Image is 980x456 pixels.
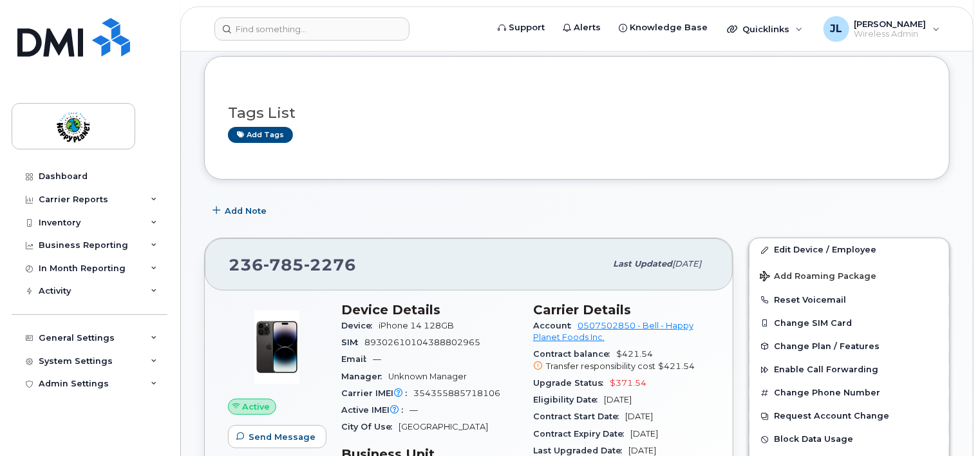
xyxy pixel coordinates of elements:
[830,21,842,37] span: JL
[533,321,578,330] span: Account
[749,335,949,358] button: Change Plan / Features
[749,404,949,428] button: Request Account Change
[854,29,927,39] span: Wireless Admin
[379,321,454,330] span: iPhone 14 128GB
[304,255,356,274] span: 2276
[413,388,500,398] span: 354355885718106
[228,127,293,143] a: Add tags
[533,349,710,372] span: $421.54
[533,395,604,404] span: Eligibility Date
[533,349,616,359] span: Contract balance
[341,321,379,330] span: Device
[399,422,488,432] span: [GEOGRAPHIC_DATA]
[658,361,695,371] span: $421.54
[630,429,658,439] span: [DATE]
[263,255,304,274] span: 785
[533,302,710,318] h3: Carrier Details
[625,412,653,421] span: [DATE]
[388,372,467,381] span: Unknown Manager
[774,365,878,375] span: Enable Call Forwarding
[410,405,418,415] span: —
[749,289,949,312] button: Reset Voicemail
[610,378,646,388] span: $371.54
[533,321,693,342] a: 0507502850 - Bell - Happy Planet Foods Inc.
[341,422,399,432] span: City Of Use
[554,15,610,41] a: Alerts
[742,24,789,34] span: Quicklinks
[672,259,701,269] span: [DATE]
[243,401,270,413] span: Active
[341,388,413,398] span: Carrier IMEI
[364,337,480,347] span: 89302610104388802965
[489,15,554,41] a: Support
[238,309,316,386] img: image20231002-3703462-njx0qo.jpeg
[749,428,949,451] button: Block Data Usage
[533,378,610,388] span: Upgrade Status
[228,105,926,121] h3: Tags List
[373,354,381,364] span: —
[630,21,708,34] span: Knowledge Base
[815,16,949,42] div: Jeffrey Lowe
[229,255,356,274] span: 236
[341,372,388,381] span: Manager
[214,17,410,41] input: Find something...
[341,337,364,347] span: SIM
[749,381,949,404] button: Change Phone Number
[341,302,518,318] h3: Device Details
[774,341,880,351] span: Change Plan / Features
[546,361,655,371] span: Transfer responsibility cost
[574,21,601,34] span: Alerts
[749,312,949,335] button: Change SIM Card
[225,205,267,217] span: Add Note
[610,15,717,41] a: Knowledge Base
[533,429,630,439] span: Contract Expiry Date
[341,354,373,364] span: Email
[533,412,625,421] span: Contract Start Date
[613,259,672,269] span: Last updated
[854,19,927,29] span: [PERSON_NAME]
[249,431,316,443] span: Send Message
[509,21,545,34] span: Support
[718,16,812,42] div: Quicklinks
[628,446,656,455] span: [DATE]
[533,446,628,455] span: Last Upgraded Date
[341,405,410,415] span: Active IMEI
[760,271,876,283] span: Add Roaming Package
[604,395,632,404] span: [DATE]
[749,238,949,261] a: Edit Device / Employee
[204,199,278,222] button: Add Note
[749,358,949,381] button: Enable Call Forwarding
[228,425,326,448] button: Send Message
[749,262,949,289] button: Add Roaming Package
